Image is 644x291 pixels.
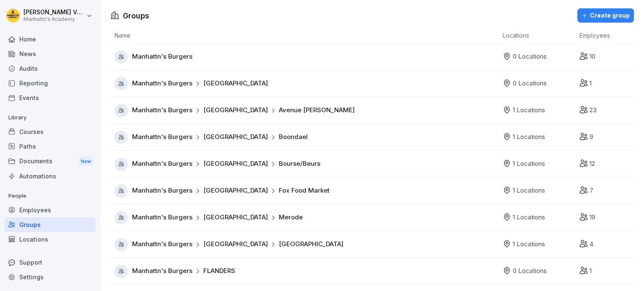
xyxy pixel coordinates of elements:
[513,159,545,169] p: 1 Locations
[4,90,96,105] a: Events
[4,124,96,139] a: Courses
[114,184,499,198] a: Manhattn's Burgers[GEOGRAPHIC_DATA]Fox Food Market
[513,79,547,88] p: 0 Locations
[279,239,343,249] span: [GEOGRAPHIC_DATA]
[132,239,192,249] span: Manhattn's Burgers
[279,186,330,196] span: Fox Food Market
[132,266,192,276] span: Manhattn's Burgers
[4,255,96,270] div: Support
[513,186,545,196] p: 1 Locations
[589,106,597,115] p: 23
[4,76,96,90] a: Reporting
[110,28,499,44] th: Name
[123,10,149,21] h1: Groups
[114,157,499,171] a: Manhattn's Burgers[GEOGRAPHIC_DATA]Bourse/Beurs
[132,132,192,142] span: Manhattn's Burgers
[203,106,268,115] span: [GEOGRAPHIC_DATA]
[132,106,192,115] span: Manhattn's Burgers
[513,266,547,276] p: 0 Locations
[4,270,96,284] a: Settings
[4,232,96,247] a: Locations
[114,104,499,117] a: Manhattn's Burgers[GEOGRAPHIC_DATA]Avenue [PERSON_NAME]
[203,239,268,249] span: [GEOGRAPHIC_DATA]
[114,50,499,64] a: Manhattn's Burgers
[132,159,192,169] span: Manhattn's Burgers
[499,28,575,44] th: Locations
[23,9,85,16] p: [PERSON_NAME] Vanderbeken
[114,238,499,251] a: Manhattn's Burgers[GEOGRAPHIC_DATA][GEOGRAPHIC_DATA]
[23,16,85,22] p: Manhattn's Academy
[589,159,595,169] p: 12
[4,154,96,169] div: Documents
[203,79,268,88] span: [GEOGRAPHIC_DATA]
[203,186,268,196] span: [GEOGRAPHIC_DATA]
[279,213,303,222] span: Merode
[203,159,268,169] span: [GEOGRAPHIC_DATA]
[279,159,320,169] span: Bourse/Beurs
[114,211,499,224] a: Manhattn's Burgers[GEOGRAPHIC_DATA]Merode
[589,52,595,62] p: 10
[203,213,268,222] span: [GEOGRAPHIC_DATA]
[114,77,499,90] a: Manhattn's Burgers[GEOGRAPHIC_DATA]
[203,132,268,142] span: [GEOGRAPHIC_DATA]
[4,111,96,124] p: Library
[4,189,96,203] p: People
[513,106,545,115] p: 1 Locations
[114,265,499,278] a: Manhattn's BurgersFLANDERS
[114,131,499,144] a: Manhattn's Burgers[GEOGRAPHIC_DATA]Boondael
[582,11,630,20] div: Create group
[4,169,96,183] a: Automations
[132,52,192,62] span: Manhattn's Burgers
[589,266,592,276] p: 1
[4,46,96,61] a: News
[589,79,592,88] p: 1
[589,213,595,222] p: 19
[513,213,545,222] p: 1 Locations
[4,217,96,232] a: Groups
[132,186,192,196] span: Manhattn's Burgers
[79,157,93,166] div: New
[513,52,547,62] p: 0 Locations
[513,239,545,249] p: 1 Locations
[589,186,593,196] p: 7
[132,79,192,88] span: Manhattn's Burgers
[4,61,96,76] a: Audits
[575,28,634,44] th: Employees
[132,213,192,222] span: Manhattn's Burgers
[279,106,355,115] span: Avenue [PERSON_NAME]
[4,139,96,154] a: Paths
[4,154,96,169] a: DocumentsNew
[279,132,308,142] span: Boondael
[513,132,545,142] p: 1 Locations
[589,239,593,249] p: 4
[577,8,634,23] button: Create group
[203,266,235,276] span: FLANDERS
[589,132,593,142] p: 9
[4,203,96,217] a: Employees
[4,32,96,46] a: Home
